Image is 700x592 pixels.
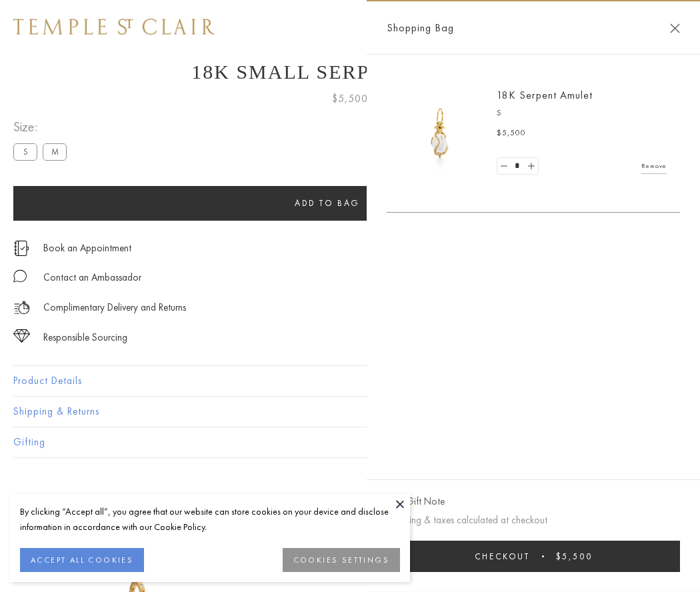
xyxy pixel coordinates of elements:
[387,493,445,510] button: Add Gift Note
[475,551,530,562] span: Checkout
[13,61,687,83] h1: 18K Small Serpent Amulet
[332,90,368,107] span: $5,500
[43,299,186,316] p: Complimentary Delivery and Returns
[387,541,680,572] button: Checkout $5,500
[20,504,400,535] div: By clicking “Accept all”, you agree that our website can store cookies on your device and disclos...
[641,159,667,173] a: Remove
[43,269,141,286] div: Contact an Ambassador
[497,88,593,102] a: 18K Serpent Amulet
[497,158,511,175] a: Set quantity to 0
[43,329,127,346] div: Responsible Sourcing
[43,143,67,160] label: M
[556,551,593,562] span: $5,500
[13,241,29,256] img: icon_appointment.svg
[400,93,480,173] img: P51836-E11SERPPV
[13,366,687,396] button: Product Details
[387,19,454,37] span: Shopping Bag
[43,241,131,255] a: Book an Appointment
[13,299,30,316] img: icon_delivery.svg
[497,127,526,140] span: $5,500
[13,269,27,283] img: MessageIcon-01_2.svg
[295,197,360,209] span: Add to bag
[20,548,144,572] button: ACCEPT ALL COOKIES
[387,512,680,529] p: Shipping & taxes calculated at checkout
[13,116,72,138] span: Size:
[13,19,215,35] img: Temple St. Clair
[524,158,537,175] a: Set quantity to 2
[13,329,30,343] img: icon_sourcing.svg
[13,427,687,457] button: Gifting
[670,23,680,33] button: Close Shopping Bag
[497,107,667,120] p: S
[283,548,400,572] button: COOKIES SETTINGS
[13,397,687,427] button: Shipping & Returns
[13,143,37,160] label: S
[13,186,641,221] button: Add to bag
